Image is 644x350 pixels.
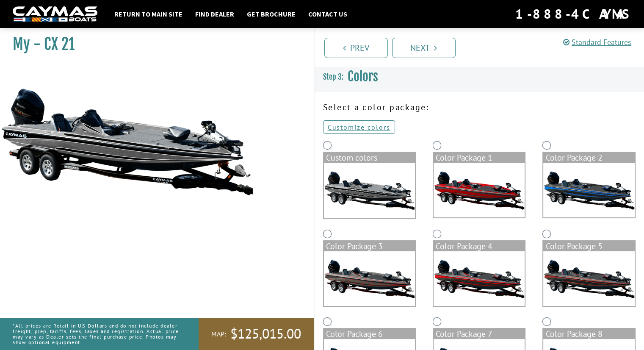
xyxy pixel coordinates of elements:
[392,38,456,58] a: Next
[434,329,525,339] div: Color Package 7
[323,101,636,114] p: Select a color package:
[323,120,395,134] a: Customize colors
[543,251,634,306] img: color_package_336.png
[543,163,634,217] img: color_package_333.png
[13,319,180,350] p: *All prices are Retail in US Dollars and do not include dealer freight, prep, tariffs, fees, taxe...
[13,6,97,22] img: white-logo-c9c8dbefe5ff5ceceb0f0178aa75bf4bb51f6bca0971e226c86eb53dfe498488.png
[13,35,293,54] h1: My - CX 21
[324,251,415,306] img: color_package_334.png
[304,8,351,19] a: Contact Us
[230,325,301,343] span: $125,015.00
[434,163,525,217] img: color_package_332.png
[434,251,525,306] img: color_package_335.png
[243,8,300,19] a: Get Brochure
[563,37,631,47] a: Standard Features
[110,8,187,19] a: Return to main site
[324,153,415,163] div: Custom colors
[324,163,415,218] img: cx-Base-Layer.png
[211,330,226,339] span: MAP:
[324,329,415,339] div: Color Package 6
[434,241,525,251] div: Color Package 4
[199,318,314,350] a: MAP:$125,015.00
[515,5,631,23] div: 1-888-4CAYMAS
[324,241,415,251] div: Color Package 3
[543,329,634,339] div: Color Package 8
[543,241,634,251] div: Color Package 5
[324,38,388,58] a: Prev
[191,8,238,19] a: Find Dealer
[543,153,634,163] div: Color Package 2
[434,153,525,163] div: Color Package 1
